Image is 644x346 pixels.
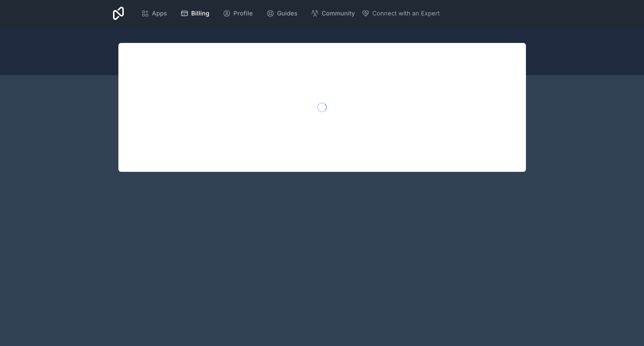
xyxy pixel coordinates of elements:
a: Billing [175,6,215,21]
span: Guides [277,9,298,18]
a: Apps [136,6,172,21]
span: Connect with an Expert [372,9,440,18]
span: Community [322,9,355,18]
button: Connect with an Expert [362,9,440,18]
span: Apps [152,9,167,18]
a: Profile [217,6,258,21]
span: Billing [191,9,209,18]
a: Guides [261,6,303,21]
span: Profile [233,9,253,18]
a: Community [306,6,360,21]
